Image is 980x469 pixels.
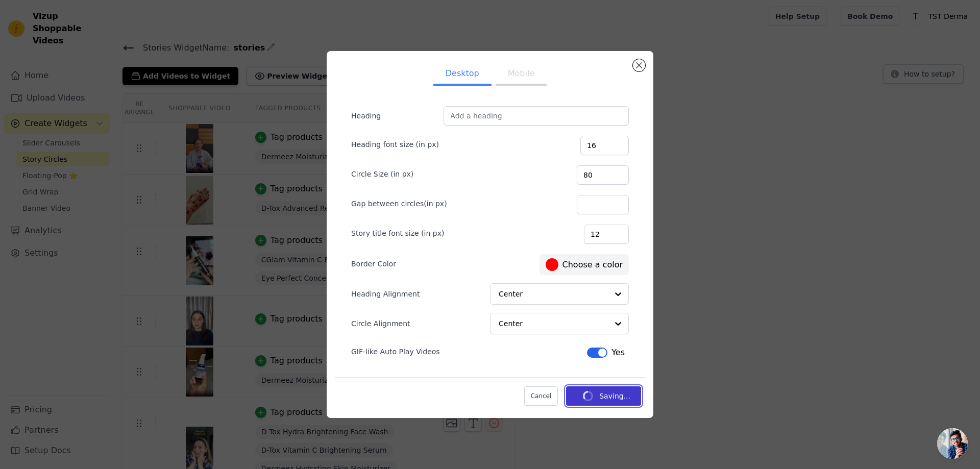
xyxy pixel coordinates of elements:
img: tab_domain_overview_orange.svg [30,59,38,67]
label: Border Color [351,259,396,269]
img: website_grey.svg [16,27,24,35]
span: Yes [611,347,625,359]
label: Gap between circles(in px) [351,199,447,209]
button: Cancel [524,386,558,406]
input: Add a heading [444,106,629,126]
label: GIF-like Auto Play Videos [351,347,440,357]
div: Domain: [DOMAIN_NAME] [27,27,112,35]
div: v 4.0.25 [29,16,50,24]
img: tab_keywords_by_traffic_grey.svg [103,59,111,67]
button: Close modal [633,59,645,71]
label: Circle Size (in px) [351,169,413,179]
label: Heading [351,111,444,121]
button: Saving... [566,386,641,406]
div: Domain Overview [41,60,91,67]
label: Circle Alignment [351,318,412,329]
div: Open chat [937,428,968,459]
label: Story title font size (in px) [351,228,444,238]
button: Desktop [433,63,492,86]
label: Choose a color [546,258,623,271]
label: Heading font size (in px) [351,139,439,150]
img: logo_orange.svg [16,16,24,24]
label: Heading Alignment [351,289,422,299]
div: Keywords by Traffic [114,60,168,67]
button: Mobile [496,63,547,86]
